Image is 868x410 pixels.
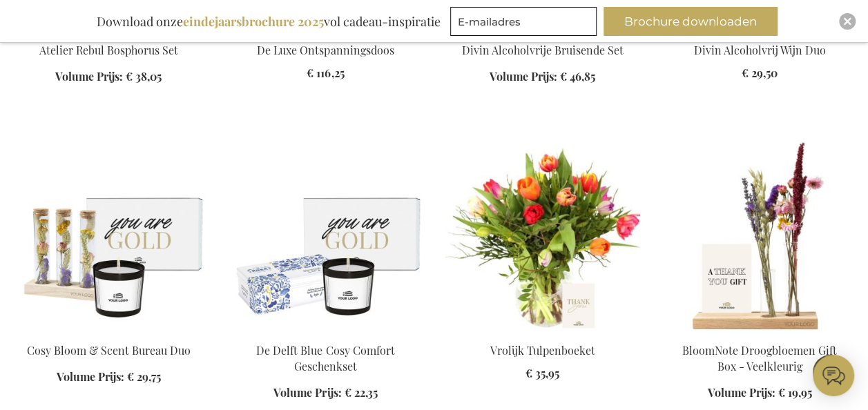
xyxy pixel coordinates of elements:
[39,43,178,57] a: Atelier Rebul Bosphorus Set
[843,17,851,26] img: Close
[273,385,377,401] a: Volume Prijs: € 22,35
[707,385,811,401] a: Volume Prijs: € 19,95
[813,355,854,396] iframe: belco-activator-frame
[273,385,341,400] span: Volume Prijs:
[90,7,447,36] div: Download onze vol cadeau-inspiratie
[126,69,162,84] span: € 38,05
[662,140,857,333] img: BloomNote Gift Box - Multicolor
[27,343,191,358] a: Cosy Bloom & Scent Bureau Duo
[257,43,394,57] a: De Luxe Ontspanningsdoos
[490,343,595,358] a: Vrolijk Tulpenboeket
[450,7,601,40] form: marketing offers and promotions
[682,343,837,373] a: BloomNote Droogbloemen Gift Box - Veelkleurig
[256,343,394,373] a: De Delft Blue Cosy Comfort Geschenkset
[55,69,162,85] a: Volume Prijs: € 38,05
[839,13,856,30] div: Close
[490,69,557,84] span: Volume Prijs:
[450,7,597,36] input: E-mailadres
[707,385,775,400] span: Volume Prijs:
[560,69,595,84] span: € 46,85
[693,43,825,57] a: Divin Alcoholvrij Wijn Duo
[55,69,123,84] span: Volume Prijs:
[11,140,206,333] img: The Bloom & Scent Cosy Desk Duo
[127,369,161,384] span: € 29,75
[490,69,595,85] a: Volume Prijs: € 46,85
[445,326,640,339] a: Cheerful Tulip Flower Bouquet
[344,385,377,400] span: € 22,35
[604,7,778,36] button: Brochure downloaden
[307,66,344,80] span: € 116,25
[778,385,811,400] span: € 19,95
[228,140,423,333] img: Delft's Cosy Comfort Gift Set
[228,326,423,339] a: Delft's Cosy Comfort Gift Set
[11,326,206,339] a: The Bloom & Scent Cosy Desk Duo
[57,369,161,385] a: Volume Prijs: € 29,75
[57,369,124,384] span: Volume Prijs:
[445,140,640,333] img: Cheerful Tulip Flower Bouquet
[662,326,857,339] a: BloomNote Gift Box - Multicolor
[525,366,559,380] span: € 35,95
[183,13,324,30] b: eindejaarsbrochure 2025
[462,43,624,57] a: Divin Alcoholvrije Bruisende Set
[742,66,778,80] span: € 29,50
